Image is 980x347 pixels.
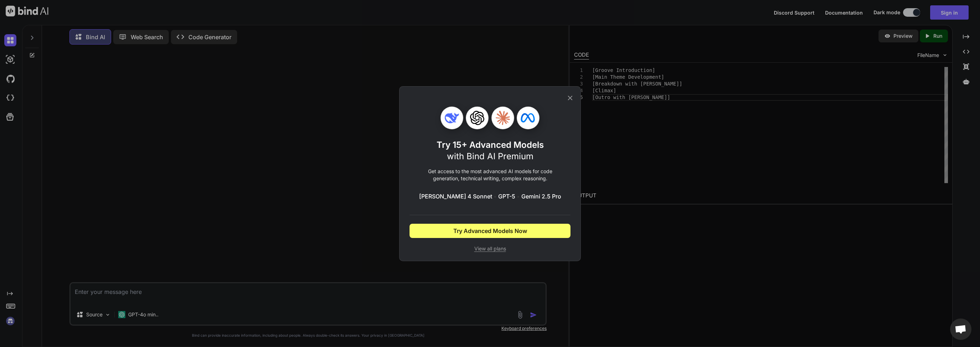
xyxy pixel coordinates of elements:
[498,192,515,201] span: GPT-5
[521,192,561,201] span: Gemini 2.5 Pro
[410,224,570,238] button: Try Advanced Models Now
[410,168,570,182] p: Get access to the most advanced AI models for code generation, technical writing, complex reasoning.
[410,245,570,252] span: View all plans
[950,318,971,340] div: Ouvrir le chat
[517,192,520,201] span: •
[445,111,459,125] img: Deepseek
[419,192,492,201] span: [PERSON_NAME] 4 Sonnet
[437,139,544,162] h1: Try 15+ Advanced Models
[494,192,497,201] span: •
[447,151,533,161] span: with Bind AI Premium
[453,227,527,235] span: Try Advanced Models Now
